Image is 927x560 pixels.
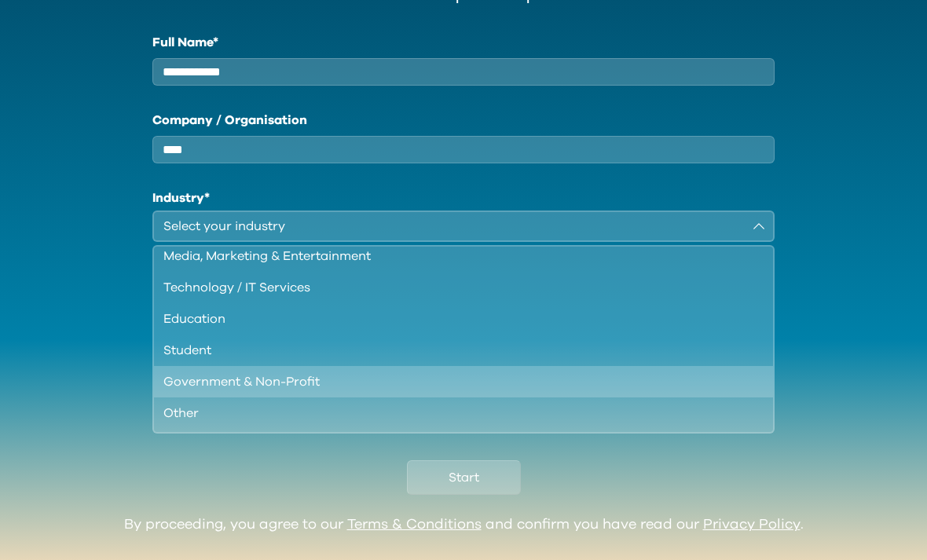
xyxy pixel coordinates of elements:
div: Education [163,309,745,328]
label: Company / Organisation [152,111,775,130]
button: Start [407,460,521,495]
button: Select your industry [152,210,775,242]
div: Media, Marketing & Entertainment [163,247,745,265]
div: Other [163,404,745,423]
span: Start [449,468,479,487]
label: Full Name* [152,33,775,52]
ul: Select your industry [152,245,775,434]
a: Privacy Policy [703,518,801,532]
div: By proceeding, you agree to our and confirm you have read our . [124,517,804,534]
div: Select your industry [163,217,742,236]
div: Government & Non-Profit [163,372,745,391]
div: Technology / IT Services [163,278,745,297]
div: Student [163,341,745,360]
h1: Industry* [152,188,775,207]
a: Terms & Conditions [347,518,482,532]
